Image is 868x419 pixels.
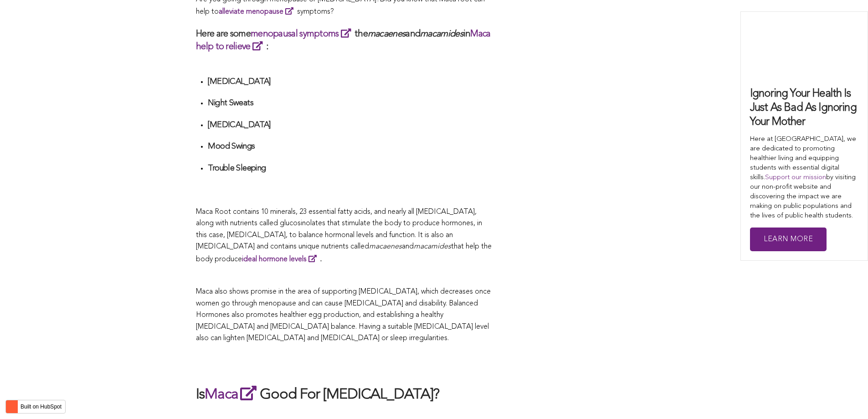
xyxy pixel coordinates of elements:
a: ideal hormone levels [242,256,320,263]
span: Maca Root contains 10 minerals, 23 essential fatty acids, and nearly all [MEDICAL_DATA], along wi... [196,208,482,251]
a: Learn More [750,228,827,252]
h3: Here are some the and in : [196,27,492,53]
span: Maca also shows promise in the area of supporting [MEDICAL_DATA], which decreases once women go t... [196,288,491,342]
label: Built on HubSpot [17,401,65,413]
a: menopausal symptoms [251,30,354,39]
strong: . [242,256,322,263]
h2: Is Good For [MEDICAL_DATA]? [196,384,492,405]
span: and [402,243,414,250]
span: macamides [414,243,451,250]
h4: Night Sweats [208,98,492,109]
em: macamides [420,30,463,39]
h4: [MEDICAL_DATA] [208,77,492,87]
a: alleviate menopause [219,8,297,16]
a: Maca [205,388,260,402]
a: Maca help to relieve [196,30,491,52]
span: that help the body produce [196,243,492,263]
h4: [MEDICAL_DATA] [208,120,492,130]
span: macaenes [369,243,402,250]
img: HubSpot sprocket logo [6,401,17,412]
h4: Trouble Sleeping [208,163,492,174]
button: Built on HubSpot [5,400,66,414]
em: macaenes [368,30,406,39]
h4: Mood Swings [208,141,492,152]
